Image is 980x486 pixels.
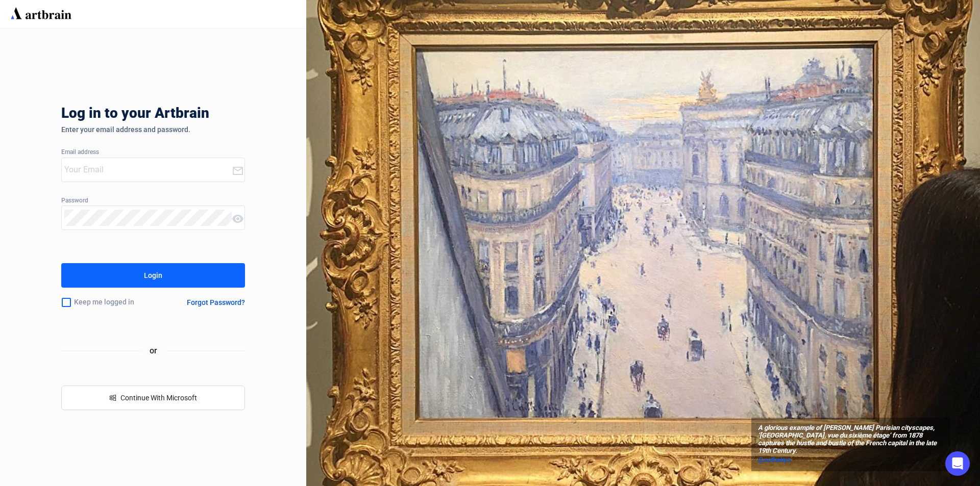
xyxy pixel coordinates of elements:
a: @sothebys [758,455,944,465]
div: Enter your email address and password. [61,125,245,134]
div: Keep me logged in [61,292,162,313]
div: Log in to your Artbrain [61,105,367,125]
div: Open Intercom Messenger [945,451,970,476]
span: windows [109,394,116,401]
div: Login [144,267,162,284]
button: windowsContinue With Microsoft [61,386,245,410]
input: Your Email [64,162,232,178]
span: Continue With Microsoft [120,394,197,402]
span: A glorious example of [PERSON_NAME] Parisian cityscapes, ‘[GEOGRAPHIC_DATA], vue du sixième étage... [758,424,944,455]
button: Login [61,263,245,288]
div: Email address [61,149,245,156]
span: @sothebys [758,456,791,464]
div: Forgot Password? [187,298,245,306]
div: Password [61,197,245,204]
span: or [141,344,165,357]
